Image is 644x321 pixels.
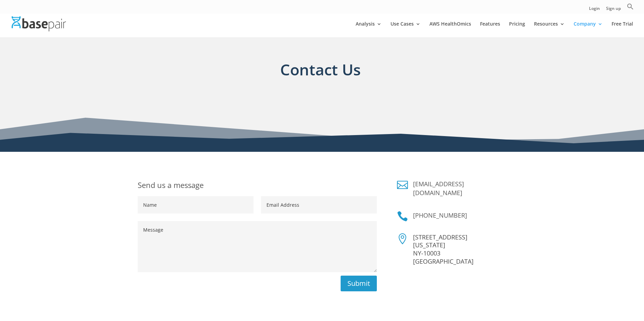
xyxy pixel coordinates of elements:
[397,233,408,244] span: 
[627,3,634,10] svg: Search
[12,16,66,31] img: Basepair
[397,179,408,190] a: 
[606,6,621,14] a: Sign up
[390,21,421,38] a: Use Cases
[413,211,467,219] a: [PHONE_NUMBER]
[356,21,382,38] a: Analysis
[138,58,503,91] h1: Contact Us
[574,21,603,38] a: Company
[612,21,633,38] a: Free Trial
[413,233,506,266] p: [STREET_ADDRESS] [US_STATE] NY-10003 [GEOGRAPHIC_DATA]
[397,211,408,222] a: 
[509,21,525,38] a: Pricing
[480,21,500,38] a: Features
[429,21,471,38] a: AWS HealthOmics
[261,196,377,214] input: Email Address
[341,276,377,291] button: Submit
[138,179,377,196] h1: Send us a message
[413,180,464,197] a: [EMAIL_ADDRESS][DOMAIN_NAME]
[138,196,254,214] input: Name
[627,3,634,14] a: Search Icon Link
[534,21,565,38] a: Resources
[589,6,600,14] a: Login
